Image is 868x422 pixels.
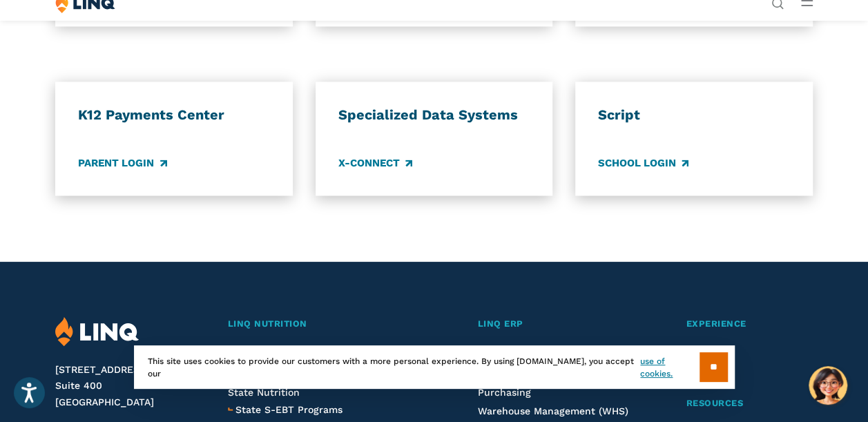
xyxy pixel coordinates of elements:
[809,366,847,405] button: Hello, have a question? Let’s chat.
[686,318,746,329] span: Experience
[228,317,422,332] a: LINQ Nutrition
[640,355,699,380] a: use of cookies.
[477,318,523,329] span: LINQ ERP
[598,106,790,124] h3: Script
[78,106,270,124] h3: K12 Payments Center
[686,317,813,332] a: Experience
[477,317,630,332] a: LINQ ERP
[338,106,530,124] h3: Specialized Data Systems
[338,155,412,171] a: X-Connect
[598,155,688,171] a: School Login
[55,317,139,347] img: LINQ | K‑12 Software
[55,362,202,411] address: [STREET_ADDRESS] Suite 400 [GEOGRAPHIC_DATA]
[228,318,307,329] span: LINQ Nutrition
[134,345,735,389] div: This site uses cookies to provide our customers with a more personal experience. By using [DOMAIN...
[235,404,343,415] span: State S-EBT Programs
[477,405,628,416] a: Warehouse Management (WHS)
[78,155,166,171] a: Parent Login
